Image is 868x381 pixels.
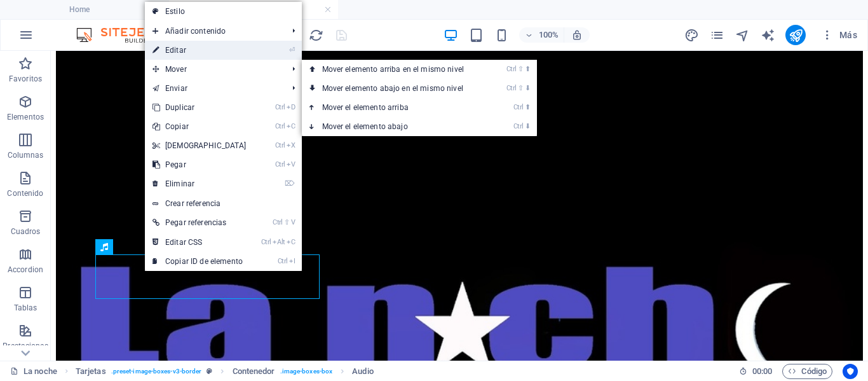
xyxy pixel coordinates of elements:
i: Ctrl [513,103,524,111]
a: Ctrl⇧⬆Mover elemento arriba en el mismo nivel [302,60,489,79]
i: ⇧ [518,84,524,92]
a: CtrlX[DEMOGRAPHIC_DATA] [145,136,254,155]
button: Código [782,364,832,379]
i: Ctrl [513,122,524,130]
a: Ctrl⬆Mover el elemento arriba [302,98,489,117]
span: . preset-image-boxes-v3-border [111,364,202,379]
i: Al redimensionar, ajustar el nivel de zoom automáticamente para ajustarse al dispositivo elegido. [571,29,583,41]
i: Diseño (Ctrl+Alt+Y) [684,28,699,43]
a: CtrlAltCEditar CSS [145,233,254,252]
i: X [287,141,295,149]
i: Ctrl [273,218,283,226]
i: Ctrl [275,160,285,169]
i: I [289,257,295,265]
i: ⬆ [525,65,531,73]
a: Enviar [145,79,283,98]
a: CtrlVPegar [145,155,254,174]
span: : [761,366,763,376]
a: Haz clic para cancelar la selección y doble clic para abrir páginas [10,364,57,379]
a: CtrlDDuplicar [145,98,254,117]
span: Haz clic para seleccionar y doble clic para editar [233,364,275,379]
a: CtrlICopiar ID de elemento [145,252,254,271]
i: D [287,103,295,111]
i: Navegador [735,28,750,43]
i: ⇧ [518,65,524,73]
button: Más [816,25,862,45]
a: CtrlCCopiar [145,117,254,136]
i: ⬇ [525,122,531,130]
p: Prestaciones [3,341,48,351]
p: Cuadros [11,226,41,237]
i: Publicar [789,28,803,43]
i: Ctrl [275,141,285,149]
span: Añadir contenido [145,22,283,41]
a: Crear referencia [145,194,302,213]
p: Accordion [8,265,43,275]
i: Este elemento es un preajuste personalizable [207,368,212,375]
i: Ctrl [261,238,271,246]
button: Usercentrics [843,364,858,379]
p: Contenido [7,188,43,198]
i: Volver a cargar página [309,28,323,43]
button: publish [785,25,806,45]
i: C [287,122,295,130]
i: ⇧ [284,218,290,226]
p: Tablas [14,303,37,313]
i: AI Writer [761,28,775,43]
a: ⌦Eliminar [145,174,254,193]
i: ⬆ [525,103,531,111]
h6: 100% [538,27,559,43]
span: Código [788,364,827,379]
span: . image-boxes-box [280,364,333,379]
button: 100% [519,27,564,43]
span: Haz clic para seleccionar y doble clic para editar [352,364,373,379]
button: pages [709,27,724,43]
i: ⏎ [289,46,295,54]
p: Elementos [7,112,44,122]
p: Columnas [8,150,44,160]
a: ⏎Editar [145,41,254,60]
button: navigator [735,27,750,43]
i: Ctrl [275,122,285,130]
i: V [287,160,295,169]
i: Ctrl [275,103,285,111]
i: Ctrl [278,257,288,265]
button: design [684,27,699,43]
a: Ctrl⬇Mover el elemento abajo [302,117,489,136]
p: Favoritos [9,74,42,84]
span: Más [821,29,857,41]
button: reload [308,27,323,43]
i: Ctrl [506,84,517,92]
a: Ctrl⇧VPegar referencias [145,213,254,232]
img: Editor Logo [73,27,168,43]
a: Estilo [145,2,302,21]
i: Alt [273,238,285,246]
i: ⬇ [525,84,531,92]
i: Páginas (Ctrl+Alt+S) [710,28,724,43]
i: Ctrl [506,65,517,73]
span: Haz clic para seleccionar y doble clic para editar [76,364,106,379]
h6: Tiempo de la sesión [739,364,773,379]
button: text_generator [760,27,775,43]
span: Mover [145,60,283,79]
i: V [291,218,295,226]
i: ⌦ [285,179,295,188]
nav: breadcrumb [76,364,374,379]
span: 00 00 [752,364,772,379]
a: Ctrl⇧⬇Mover elemento abajo en el mismo nivel [302,79,489,98]
i: C [287,238,295,246]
